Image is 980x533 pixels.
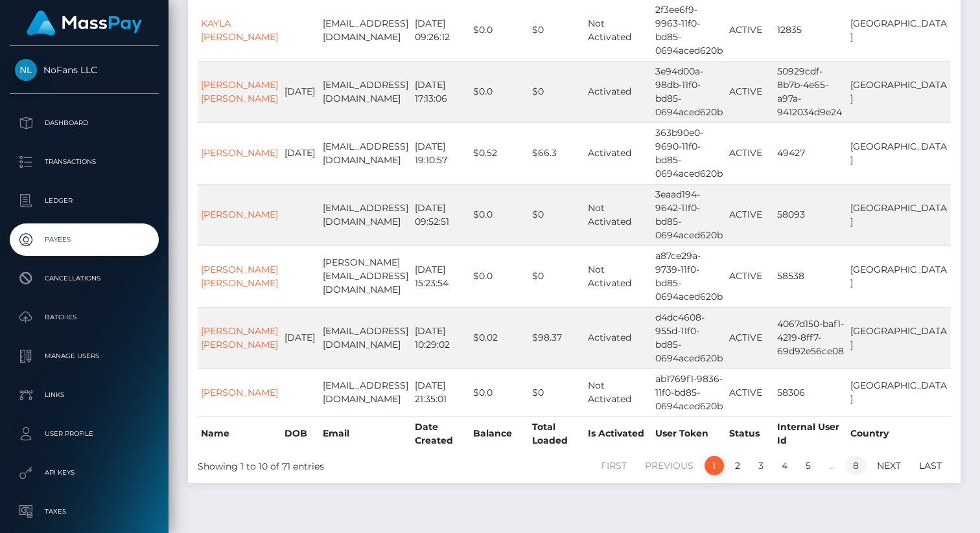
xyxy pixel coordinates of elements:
[412,184,470,245] td: [DATE] 09:52:51
[320,245,412,307] td: [PERSON_NAME][EMAIL_ADDRESS][DOMAIN_NAME]
[15,269,154,288] p: Cancellations
[201,325,278,350] a: [PERSON_NAME] [PERSON_NAME]
[198,416,281,451] th: Name
[10,223,159,256] a: Payees
[585,122,652,184] td: Activated
[10,418,159,450] a: User Profile
[15,502,154,521] p: Taxes
[10,340,159,372] a: Manage Users
[912,456,949,475] a: Last
[774,416,847,451] th: Internal User Id
[470,122,529,184] td: $0.52
[847,416,951,451] th: Country
[412,61,470,122] td: [DATE] 17:13:06
[201,264,278,289] a: [PERSON_NAME] [PERSON_NAME]
[529,122,585,184] td: $66.3
[774,369,847,416] td: 58306
[320,61,412,122] td: [EMAIL_ADDRESS][DOMAIN_NAME]
[652,184,726,245] td: 3eaad194-9642-11f0-bd85-0694aced620b
[870,456,908,475] a: Next
[652,245,726,307] td: a87ce29a-9739-11f0-bd85-0694aced620b
[201,79,278,104] a: [PERSON_NAME] [PERSON_NAME]
[15,152,154,172] p: Transactions
[10,495,159,528] a: Taxes
[726,369,774,416] td: ACTIVE
[320,416,412,451] th: Email
[10,107,159,139] a: Dashboard
[281,61,320,122] td: [DATE]
[585,369,652,416] td: Not Activated
[15,424,154,444] p: User Profile
[10,64,159,76] span: NoFans LLC
[198,455,500,473] div: Showing 1 to 10 of 71 entries
[15,385,154,405] p: Links
[726,416,774,451] th: Status
[15,113,154,133] p: Dashboard
[799,456,818,475] a: 5
[281,122,320,184] td: [DATE]
[726,245,774,307] td: ACTIVE
[775,456,795,475] a: 4
[705,456,724,475] a: 1
[585,307,652,369] td: Activated
[27,10,142,36] img: MassPay Logo
[281,307,320,369] td: [DATE]
[15,308,154,327] p: Batches
[585,245,652,307] td: Not Activated
[774,307,847,369] td: 4067d150-baf1-4219-8ff7-69d92e56ce08
[751,456,771,475] a: 3
[774,245,847,307] td: 58538
[470,416,529,451] th: Balance
[470,307,529,369] td: $0.02
[847,184,951,245] td: [GEOGRAPHIC_DATA]
[652,307,726,369] td: d4dc4608-955d-11f0-bd85-0694aced620b
[412,245,470,307] td: [DATE] 15:23:54
[728,456,747,475] a: 2
[201,387,278,398] a: [PERSON_NAME]
[320,369,412,416] td: [EMAIL_ADDRESS][DOMAIN_NAME]
[774,61,847,122] td: 50929cdf-8b7b-4e65-a97a-9412034d9e24
[10,379,159,411] a: Links
[15,191,154,210] p: Ledger
[412,307,470,369] td: [DATE] 10:29:02
[652,369,726,416] td: ab1769f1-9836-11f0-bd85-0694aced620b
[726,61,774,122] td: ACTIVE
[412,416,470,451] th: Date Created
[281,416,320,451] th: DOB
[652,416,726,451] th: User Token
[585,184,652,245] td: Not Activated
[412,122,470,184] td: [DATE] 19:10:57
[652,61,726,122] td: 3e94d00a-98db-11f0-bd85-0694aced620b
[470,245,529,307] td: $0.0
[10,457,159,489] a: API Keys
[529,307,585,369] td: $98.37
[774,184,847,245] td: 58093
[529,416,585,451] th: Total Loaded
[529,245,585,307] td: $0
[529,369,585,416] td: $0
[320,122,412,184] td: [EMAIL_ADDRESS][DOMAIN_NAME]
[15,59,37,81] img: NoFans LLC
[412,369,470,416] td: [DATE] 21:35:01
[529,61,585,122] td: $0
[652,122,726,184] td: 363b90e0-9690-11f0-bd85-0694aced620b
[10,185,159,217] a: Ledger
[847,61,951,122] td: [GEOGRAPHIC_DATA]
[470,184,529,245] td: $0.0
[774,122,847,184] td: 49427
[847,245,951,307] td: [GEOGRAPHIC_DATA]
[470,61,529,122] td: $0.0
[15,346,154,366] p: Manage Users
[585,416,652,451] th: Is Activated
[320,307,412,369] td: [EMAIL_ADDRESS][DOMAIN_NAME]
[15,463,154,482] p: API Keys
[201,209,278,220] a: [PERSON_NAME]
[847,307,951,369] td: [GEOGRAPHIC_DATA]
[585,61,652,122] td: Activated
[320,184,412,245] td: [EMAIL_ADDRESS][DOMAIN_NAME]
[529,184,585,245] td: $0
[10,301,159,334] a: Batches
[726,307,774,369] td: ACTIVE
[847,369,951,416] td: [GEOGRAPHIC_DATA]
[15,230,154,249] p: Payees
